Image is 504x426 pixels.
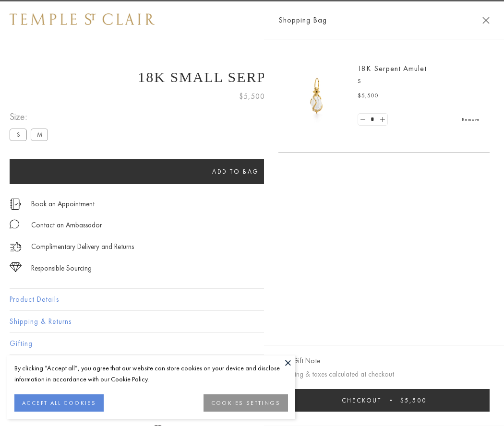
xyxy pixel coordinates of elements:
label: M [31,129,48,141]
a: Remove [462,114,480,125]
p: S [358,77,480,86]
a: Set quantity to 2 [377,114,387,126]
button: ACCEPT ALL COOKIES [14,394,104,412]
label: S [10,129,27,141]
img: icon_sourcing.svg [10,262,22,272]
button: Checkout $5,500 [278,389,490,412]
button: Gifting [10,333,494,355]
div: By clicking “Accept all”, you agree that our website can store cookies on your device and disclos... [14,363,288,385]
a: Set quantity to 0 [358,114,368,126]
span: Checkout [342,396,382,404]
span: Size: [10,109,52,125]
img: icon_delivery.svg [10,241,22,253]
img: icon_appointment.svg [10,199,21,210]
img: Temple St. Clair [10,13,155,25]
p: Complimentary Delivery and Returns [31,241,134,253]
p: Shipping & taxes calculated at checkout [278,368,490,380]
a: Book an Appointment [31,199,95,209]
h1: 18K Small Serpent Amulet [10,69,494,85]
span: $5,500 [239,90,265,103]
button: Shipping & Returns [10,311,494,332]
span: $5,500 [400,396,427,404]
div: Responsible Sourcing [31,262,92,274]
button: Product Details [10,289,494,310]
a: 18K Serpent Amulet [358,63,427,73]
span: Shopping Bag [278,14,327,26]
button: COOKIES SETTINGS [204,394,288,412]
button: Close Shopping Bag [482,17,490,24]
div: Contact an Ambassador [31,219,102,231]
img: MessageIcon-01_2.svg [10,219,19,229]
span: Add to bag [212,167,259,176]
span: $5,500 [358,91,379,101]
button: Add to bag [10,159,462,184]
img: P51836-E11SERPPV [288,67,346,125]
button: Add Gift Note [278,355,320,367]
